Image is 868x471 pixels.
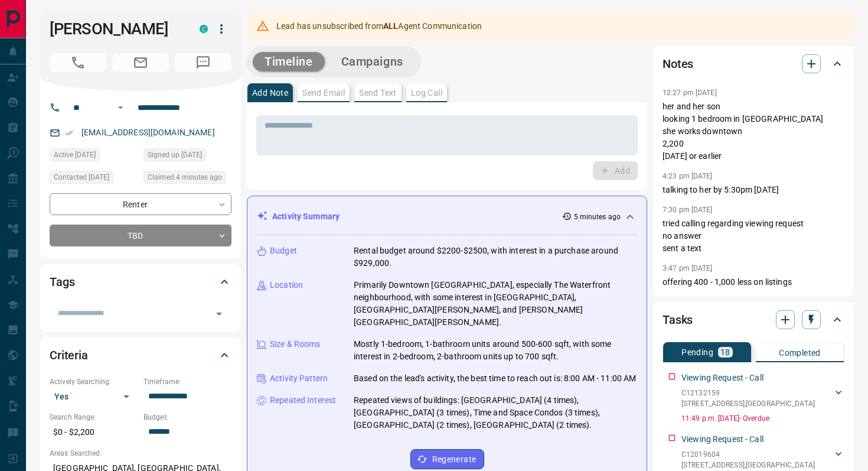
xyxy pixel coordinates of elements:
div: Criteria [50,341,231,369]
div: condos.ca [200,25,208,33]
span: Message [175,53,231,72]
p: Viewing Request - Call [681,433,763,446]
p: her and her son looking 1 bedroom in [GEOGRAPHIC_DATA] she works downtown 2,200 [DATE] or earlier [663,100,844,163]
p: [STREET_ADDRESS] , [GEOGRAPHIC_DATA] [681,398,815,409]
a: [EMAIL_ADDRESS][DOMAIN_NAME] [81,128,215,137]
p: C12132159 [681,388,815,398]
p: 11:49 p.m. [DATE] - Overdue [681,413,844,424]
div: Sat Oct 11 2025 [50,148,138,165]
div: Tasks [663,306,844,334]
p: Mostly 1-bedroom, 1-bathroom units around 500-600 sqft, with some interest in 2-bedroom, 2-bathro... [354,338,637,363]
div: Tue Oct 14 2025 [143,171,231,187]
h1: [PERSON_NAME] [50,20,182,38]
span: Email [112,53,169,72]
p: C12019604 [681,449,815,460]
p: Areas Searched: [50,448,231,459]
p: [STREET_ADDRESS] , [GEOGRAPHIC_DATA] [681,460,815,470]
p: Add Note [252,89,288,97]
p: 7:30 pm [DATE] [663,206,713,214]
p: Repeated Interest [270,394,336,407]
button: Campaigns [329,52,415,72]
div: Notes [663,50,844,78]
p: Size & Rooms [270,338,321,350]
span: Signed up [DATE] [148,149,202,161]
h2: Criteria [50,346,88,365]
span: Contacted [DATE] [54,171,109,183]
p: Viewing Request - Call [681,372,763,384]
button: Open [113,100,128,115]
div: Yes [50,387,138,406]
p: Repeated views of buildings: [GEOGRAPHIC_DATA] (4 times), [GEOGRAPHIC_DATA] (3 times), Time and S... [354,394,637,431]
h2: Tags [50,272,74,291]
div: TBD [50,225,231,246]
p: 3:47 pm [DATE] [663,264,713,272]
p: Timeframe: [143,376,231,387]
strong: ALL [383,21,398,31]
h2: Tasks [663,310,693,329]
p: Activity Summary [272,210,340,223]
h2: Notes [663,54,693,73]
div: Mon Sep 23 2024 [50,171,138,187]
p: 18 [720,348,730,356]
div: Activity Summary5 minutes ago [257,206,637,228]
span: Active [DATE] [54,149,96,161]
p: Budget [270,245,297,257]
p: Pending [681,348,713,356]
p: Actively Searching: [50,376,138,387]
p: tried calling regarding viewing request no answer sent a text [663,217,844,255]
div: C12132159[STREET_ADDRESS],[GEOGRAPHIC_DATA] [681,385,844,411]
p: 12:27 pm [DATE] [663,89,717,97]
p: offering 400 - 1,000 less on listings [663,276,844,288]
div: Mon May 15 2023 [143,148,231,165]
button: Open [211,306,227,322]
span: Claimed 4 minutes ago [148,171,222,183]
button: Regenerate [410,449,484,469]
p: Budget: [143,412,231,423]
div: Tags [50,268,231,296]
div: Lead has unsubscribed from Agent Communication [276,15,482,37]
p: Completed [779,349,821,357]
p: Primarily Downtown [GEOGRAPHIC_DATA], especially The Waterfront neighbourhood, with some interest... [354,279,637,329]
p: Location [270,279,303,291]
p: Based on the lead's activity, the best time to reach out is: 8:00 AM - 11:00 AM [354,372,636,385]
div: Renter [50,193,231,215]
p: talking to her by 5:30pm [DATE] [663,184,844,196]
span: Call [50,53,106,72]
svg: Email Verified [65,129,73,137]
p: Rental budget around $2200-$2500, with interest in a purchase around $929,000. [354,245,637,269]
p: Activity Pattern [270,372,328,385]
button: Timeline [253,52,325,72]
p: $0 - $2,200 [50,423,138,442]
p: 5 minutes ago [574,212,621,222]
p: 4:23 pm [DATE] [663,172,713,180]
p: Search Range: [50,412,138,423]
